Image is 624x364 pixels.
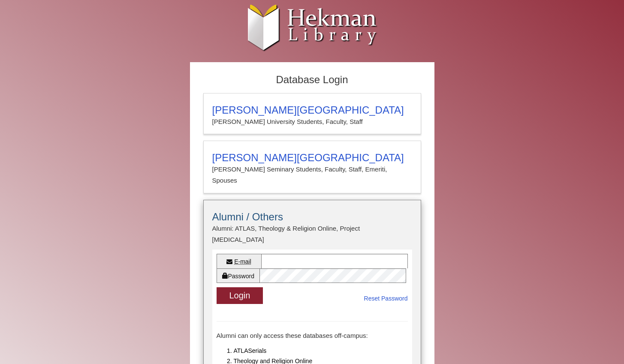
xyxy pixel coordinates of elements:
[203,141,421,193] a: [PERSON_NAME][GEOGRAPHIC_DATA][PERSON_NAME] Seminary Students, Faculty, Staff, Emeriti, Spouses
[234,346,408,356] li: ATLASerials
[203,93,421,134] a: [PERSON_NAME][GEOGRAPHIC_DATA][PERSON_NAME] University Students, Faculty, Staff
[217,330,408,341] p: Alumni can only access these databases off-campus:
[234,258,251,265] abbr: E-mail or username
[199,71,425,89] h2: Database Login
[212,223,412,246] p: Alumni: ATLAS, Theology & Religion Online, Project [MEDICAL_DATA]
[212,164,412,187] p: [PERSON_NAME] Seminary Students, Faculty, Staff, Emeriti, Spouses
[212,116,412,127] p: [PERSON_NAME] University Students, Faculty, Staff
[212,211,412,223] h3: Alumni / Others
[212,211,412,246] summary: Alumni / OthersAlumni: ATLAS, Theology & Religion Online, Project [MEDICAL_DATA]
[212,152,412,164] h3: [PERSON_NAME][GEOGRAPHIC_DATA]
[212,104,412,116] h3: [PERSON_NAME][GEOGRAPHIC_DATA]
[217,268,259,283] label: Password
[217,287,263,304] button: Login
[364,293,408,304] a: Reset Password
